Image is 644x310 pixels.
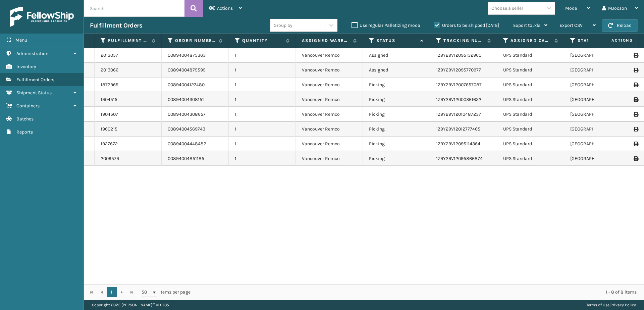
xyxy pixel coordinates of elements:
[296,122,363,137] td: Vancouver Remco
[434,22,499,28] label: Orders to be shipped [DATE]
[586,303,609,307] a: Terms of Use
[497,151,564,166] td: UPS Standard
[229,151,296,166] td: 1
[16,103,40,109] span: Containers
[497,107,564,122] td: UPS Standard
[92,300,169,310] p: Copyright 2023 [PERSON_NAME]™ v 1.0.185
[436,52,481,58] a: 1Z9Y29V12095132960
[497,63,564,77] td: UPS Standard
[162,63,229,77] td: 00894004875595
[101,155,119,162] a: 2009579
[634,112,638,117] i: Print Label
[101,111,118,118] a: 1904507
[497,137,564,151] td: UPS Standard
[142,287,191,297] span: items per page
[296,92,363,107] td: Vancouver Remco
[436,141,480,147] a: 1Z9Y29V12095114364
[229,63,296,77] td: 1
[101,141,118,147] a: 1927672
[564,151,631,166] td: [GEOGRAPHIC_DATA]
[564,137,631,151] td: [GEOGRAPHIC_DATA]
[376,38,417,44] label: Status
[16,116,34,122] span: Batches
[217,5,233,11] span: Actions
[436,111,481,117] a: 1Z9Y29V12010487237
[142,289,152,296] span: 50
[101,126,117,133] a: 1960215
[10,7,74,27] img: logo
[274,22,292,29] div: Group by
[296,48,363,63] td: Vancouver Remco
[229,137,296,151] td: 1
[229,77,296,92] td: 1
[511,38,551,44] label: Assigned Carrier Service
[363,107,430,122] td: Picking
[352,22,420,28] label: Use regular Palletizing mode
[90,21,142,30] h3: Fulfillment Orders
[634,68,638,72] i: Print Label
[162,151,229,166] td: 00894004851185
[229,122,296,137] td: 1
[16,129,33,135] span: Reports
[363,151,430,166] td: Picking
[497,122,564,137] td: UPS Standard
[296,107,363,122] td: Vancouver Remco
[634,156,638,161] i: Print Label
[590,35,637,46] span: Actions
[108,38,149,44] label: Fulfillment Order Id
[634,53,638,58] i: Print Label
[101,52,118,59] a: 2013057
[436,126,480,132] a: 1Z9Y29V12012777465
[634,127,638,132] i: Print Label
[564,107,631,122] td: [GEOGRAPHIC_DATA]
[363,48,430,63] td: Assigned
[200,289,637,296] div: 1 - 8 of 8 items
[564,92,631,107] td: [GEOGRAPHIC_DATA]
[363,122,430,137] td: Picking
[16,77,54,83] span: Fulfillment Orders
[565,5,577,11] span: Mode
[16,90,52,96] span: Shipment Status
[497,77,564,92] td: UPS Standard
[162,137,229,151] td: 00894004448482
[559,22,583,28] span: Export CSV
[229,107,296,122] td: 1
[634,142,638,146] i: Print Label
[242,38,283,44] label: Quantity
[497,48,564,63] td: UPS Standard
[363,92,430,107] td: Picking
[296,137,363,151] td: Vancouver Remco
[363,63,430,77] td: Assigned
[436,97,481,102] a: 1Z9Y29V12000361622
[101,67,118,73] a: 2013066
[296,151,363,166] td: Vancouver Remco
[101,82,118,88] a: 1872965
[162,122,229,137] td: 00894004569743
[436,82,482,88] a: 1Z9Y29V12007657087
[162,107,229,122] td: 00894004308657
[16,64,36,69] span: Inventory
[229,48,296,63] td: 1
[162,77,229,92] td: 00894004127480
[610,303,636,307] a: Privacy Policy
[162,48,229,63] td: 00894004875363
[16,51,48,56] span: Administration
[513,22,540,28] span: Export to .xls
[491,5,523,12] div: Choose a seller
[302,38,350,44] label: Assigned Warehouse
[436,156,483,161] a: 1Z9Y29V12095866874
[436,67,481,73] a: 1Z9Y29V12095770977
[602,19,638,32] button: Reload
[296,77,363,92] td: Vancouver Remco
[497,92,564,107] td: UPS Standard
[564,77,631,92] td: [GEOGRAPHIC_DATA]
[578,38,618,44] label: State
[586,300,636,310] div: |
[15,37,27,43] span: Menu
[443,38,484,44] label: Tracking Number
[101,96,117,103] a: 1904515
[564,122,631,137] td: [GEOGRAPHIC_DATA]
[634,97,638,102] i: Print Label
[107,287,117,297] a: 1
[175,38,216,44] label: Order Number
